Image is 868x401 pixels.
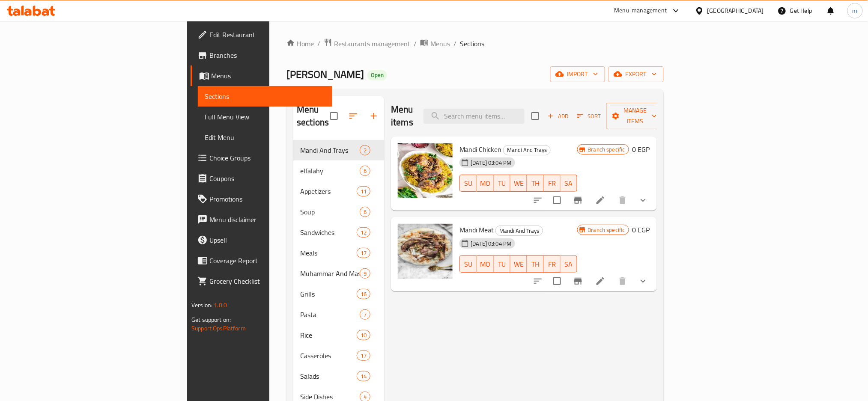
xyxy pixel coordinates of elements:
a: Edit Restaurant [191,24,332,45]
div: Rice10 [293,325,384,345]
span: Add item [544,110,572,123]
div: Rice [300,330,357,340]
span: Upsell [209,235,325,245]
span: Promotions [209,194,325,204]
span: SA [564,258,574,270]
button: Branch-specific-item [568,271,588,291]
a: Menus [420,38,450,49]
div: Mandi And Trays2 [293,140,384,160]
div: Grills16 [293,284,384,304]
span: Soup [300,207,360,217]
span: Grills [300,289,357,299]
button: Manage items [606,103,664,129]
span: Select to update [548,191,566,209]
span: SU [463,258,473,270]
div: items [357,289,370,299]
button: export [608,66,664,82]
span: WE [514,177,524,190]
span: Muhammar And Mashamar [300,268,360,279]
span: Version: [191,300,212,311]
a: Coupons [191,168,332,189]
span: TU [497,177,507,190]
span: TU [497,258,507,270]
div: [GEOGRAPHIC_DATA] [707,6,764,15]
div: Casseroles17 [293,345,384,366]
h6: 0 EGP [632,224,650,236]
div: Soup6 [293,202,384,222]
span: Mandi Chicken [459,143,501,156]
button: SU [459,255,477,273]
span: Sort sections [343,106,364,126]
span: Menus [211,71,325,81]
a: Edit menu item [595,276,606,286]
span: Full Menu View [205,112,325,122]
button: delete [612,190,633,211]
div: Mandi And Trays [503,145,551,155]
button: Branch-specific-item [568,190,588,211]
div: elfalahy6 [293,160,384,181]
a: Upsell [191,230,332,250]
a: Coverage Report [191,250,332,271]
div: Pasta7 [293,304,384,325]
span: 17 [357,249,370,257]
a: Branches [191,45,332,65]
span: SU [463,177,473,190]
span: Mandi And Trays [496,226,543,236]
div: Muhammar And Mashamar9 [293,263,384,284]
span: Grocery Checklist [209,276,325,286]
li: / [453,39,456,49]
button: show more [633,271,653,291]
span: Mandi And Trays [504,145,550,155]
span: Sort [577,111,601,121]
nav: breadcrumb [286,38,664,49]
span: Salads [300,371,357,381]
span: Coupons [209,173,325,184]
button: MO [477,255,494,273]
div: Pasta [300,309,360,320]
button: SA [561,175,577,192]
span: FR [547,258,557,270]
span: Edit Restaurant [209,30,325,40]
button: Add [544,110,572,123]
span: Meals [300,248,357,258]
button: SA [561,255,577,273]
div: Appetizers11 [293,181,384,202]
span: 11 [357,187,370,196]
div: Open [367,70,387,80]
button: FR [544,255,561,273]
span: Sections [205,91,325,101]
span: Mandi Meat [459,223,494,236]
button: SU [459,175,477,192]
span: Menus [430,39,450,49]
a: Restaurants management [324,38,410,49]
button: FR [544,175,561,192]
span: Appetizers [300,186,357,196]
button: Add section [364,106,384,126]
span: export [615,69,657,80]
button: delete [612,271,633,291]
img: Mandi Chicken [398,143,453,198]
span: Restaurants management [334,39,410,49]
div: Salads14 [293,366,384,386]
span: Add [546,111,570,121]
a: Choice Groups [191,148,332,168]
span: TH [531,177,540,190]
li: / [414,39,417,49]
div: items [360,309,370,320]
span: 10 [357,331,370,339]
span: elfalahy [300,166,360,176]
button: TH [527,175,544,192]
div: Menu-management [614,6,667,16]
span: MO [480,177,490,190]
a: Menus [191,65,332,86]
div: Meals17 [293,243,384,263]
span: Menu disclaimer [209,214,325,225]
svg: Show Choices [638,195,648,205]
span: 6 [360,167,370,175]
div: items [357,186,370,196]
